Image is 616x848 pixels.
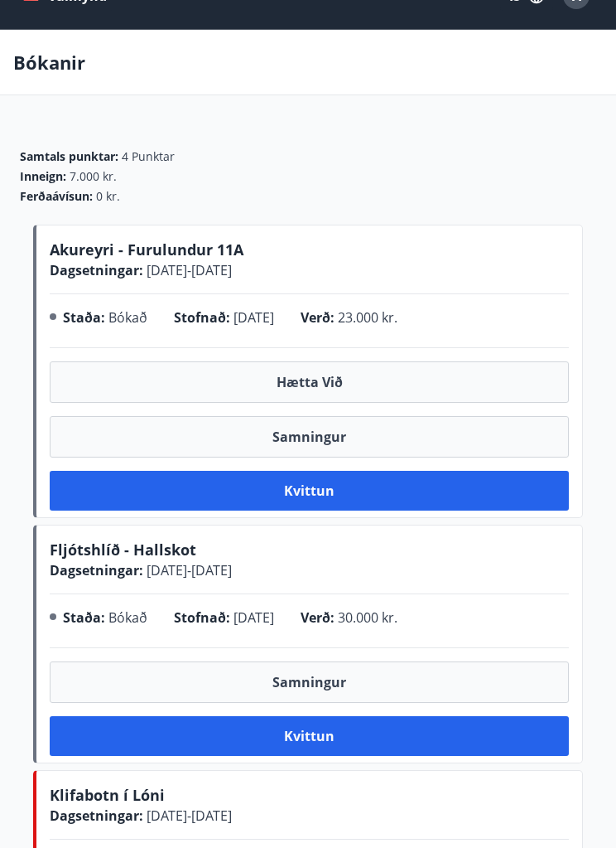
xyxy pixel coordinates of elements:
span: 0 kr. [96,188,120,205]
span: 23.000 kr. [338,308,397,327]
p: Bókanir [13,50,85,75]
span: Dagsetningar : [50,261,143,279]
span: [DATE] - [DATE] [143,261,232,279]
span: Verð : [301,608,334,627]
span: Staða : [63,608,105,627]
span: Fljótshlíð - Hallskot [50,540,196,560]
button: Kvittun [50,471,569,511]
span: Bókað [108,308,147,327]
span: [DATE] [233,308,274,327]
span: Inneign : [20,168,66,185]
button: Samningur [50,661,569,703]
span: Stofnað : [174,308,230,327]
button: Kvittun [50,716,569,756]
span: Stofnað : [174,608,230,627]
button: Samningur [50,416,569,458]
span: Verð : [301,308,334,327]
span: [DATE] - [DATE] [143,561,232,579]
span: Dagsetningar : [50,561,143,579]
span: [DATE] [233,608,274,627]
span: Bókað [108,608,147,627]
span: Dagsetningar : [50,807,143,825]
button: Hætta við [50,361,569,403]
span: 4 Punktar [122,148,175,165]
span: Akureyri - Furulundur 11A [50,240,243,259]
span: 7.000 kr. [70,168,117,185]
span: Klifabotn í Lóni [50,785,165,805]
span: Staða : [63,308,105,327]
span: Samtals punktar : [20,148,118,165]
span: Ferðaávísun : [20,188,93,205]
span: 30.000 kr. [338,608,397,627]
span: [DATE] - [DATE] [143,807,232,825]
